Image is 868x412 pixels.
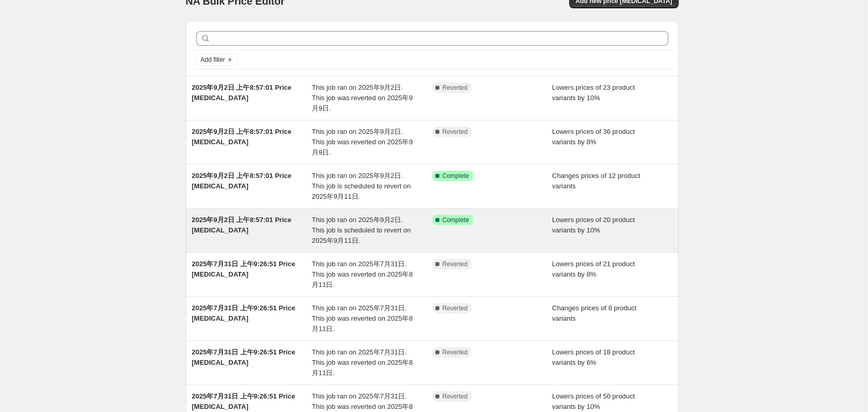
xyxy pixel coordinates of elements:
span: Reverted [443,260,468,268]
span: 2025年9月2日 上午8:57:01 Price [MEDICAL_DATA] [192,128,292,146]
span: Reverted [443,348,468,356]
span: Changes prices of 12 product variants [552,172,640,190]
span: Changes prices of 8 product variants [552,304,637,322]
span: Reverted [443,392,468,401]
span: 2025年7月31日 上午9:26:51 Price [MEDICAL_DATA] [192,348,295,366]
span: Complete [443,172,469,180]
span: Complete [443,216,469,224]
span: Lowers prices of 20 product variants by 10% [552,216,635,234]
span: 2025年7月31日 上午9:26:51 Price [MEDICAL_DATA] [192,304,295,322]
span: Lowers prices of 18 product variants by 6% [552,348,635,366]
span: 2025年7月31日 上午9:26:51 Price [MEDICAL_DATA] [192,260,295,278]
span: 2025年9月2日 上午8:57:01 Price [MEDICAL_DATA] [192,172,292,190]
span: This job ran on 2025年7月31日. This job was reverted on 2025年8月11日. [312,260,412,289]
span: Lowers prices of 21 product variants by 8% [552,260,635,278]
span: This job ran on 2025年9月2日. This job was reverted on 2025年9月9日. [312,84,412,112]
span: This job ran on 2025年7月31日. This job was reverted on 2025年8月11日. [312,348,412,377]
span: This job ran on 2025年9月2日. This job is scheduled to revert on 2025年9月11日. [312,172,411,200]
span: Reverted [443,84,468,92]
span: Lowers prices of 36 product variants by 8% [552,128,635,146]
span: Reverted [443,304,468,312]
span: This job ran on 2025年9月2日. This job is scheduled to revert on 2025年9月11日. [312,216,411,244]
span: This job ran on 2025年7月31日. This job was reverted on 2025年8月11日. [312,304,412,333]
span: 2025年7月31日 上午9:26:51 Price [MEDICAL_DATA] [192,392,295,410]
span: 2025年9月2日 上午8:57:01 Price [MEDICAL_DATA] [192,216,292,234]
span: This job ran on 2025年9月2日. This job was reverted on 2025年9月9日. [312,128,412,156]
span: Reverted [443,128,468,136]
span: Lowers prices of 50 product variants by 10% [552,392,635,410]
span: Add filter [201,56,225,64]
button: Add filter [196,53,238,66]
span: 2025年9月2日 上午8:57:01 Price [MEDICAL_DATA] [192,84,292,102]
span: Lowers prices of 23 product variants by 10% [552,84,635,102]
